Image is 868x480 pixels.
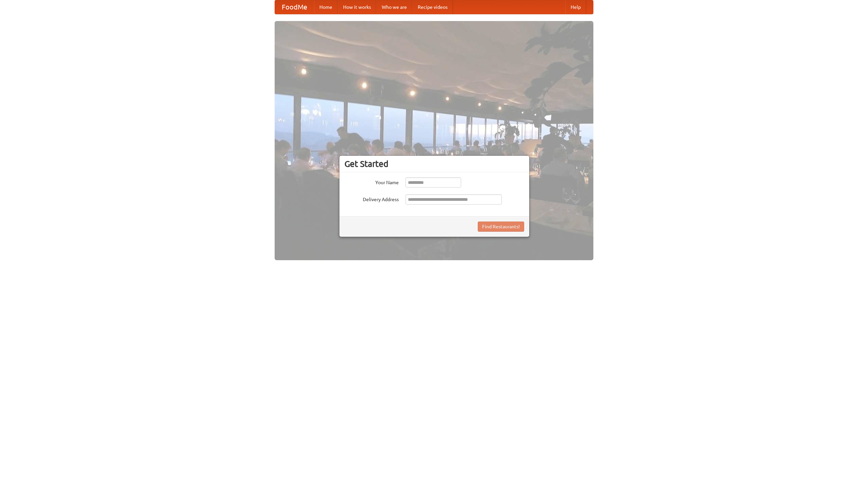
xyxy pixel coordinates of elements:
a: Help [565,0,586,14]
label: Delivery Address [344,194,399,203]
label: Your Name [344,177,399,186]
button: Find Restaurants! [478,222,524,232]
a: Who we are [376,0,412,14]
h3: Get Started [344,159,524,169]
a: Recipe videos [412,0,453,14]
a: How it works [338,0,376,14]
a: FoodMe [275,0,314,14]
a: Home [314,0,338,14]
